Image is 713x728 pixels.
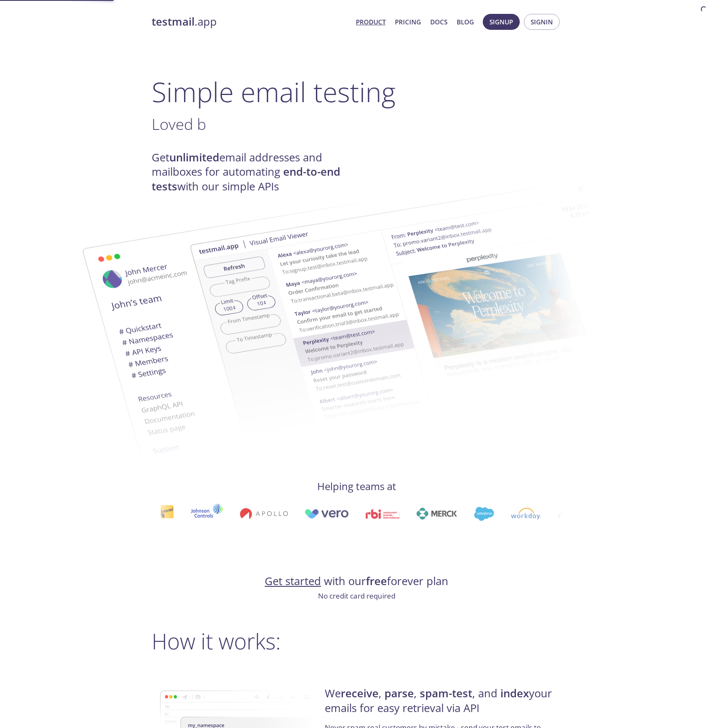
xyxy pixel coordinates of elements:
[473,507,493,521] img: salesforce
[152,15,349,29] a: testmail.app
[152,591,562,601] p: No credit card required
[325,686,559,722] h4: We , , , and your emails for easy retrieval via API
[341,686,379,701] strong: receive
[524,14,560,30] button: Signin
[500,686,529,701] strong: index
[430,16,447,27] a: Docs
[152,14,195,29] strong: testmail
[152,150,357,194] h4: Get email addresses and mailboxes for automating with our simple APIs
[415,508,456,520] img: merck
[189,504,222,524] img: johnsoncontrols
[483,14,520,30] button: Signup
[457,16,474,27] a: Blog
[159,505,173,523] img: interac
[152,628,562,654] h2: How it works:
[303,509,348,519] img: vero
[395,16,421,27] a: Pricing
[510,508,540,520] img: workday
[152,76,562,108] h1: Simple email testing
[189,167,643,452] img: testmail-email-viewer
[152,480,562,493] h4: Helping teams at
[420,686,472,701] strong: spam-test
[152,113,206,135] span: Loved b
[239,508,287,520] img: apollo
[152,574,562,588] h4: with our forever plan
[365,509,398,519] img: rbi
[489,16,513,27] span: Signup
[366,574,387,588] strong: free
[384,686,414,701] strong: parse
[169,150,219,165] strong: unlimited
[356,16,386,27] a: Product
[265,574,321,588] a: Get started
[50,195,504,479] img: testmail-email-viewer
[531,16,553,27] span: Signin
[152,164,340,193] strong: end-to-end tests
